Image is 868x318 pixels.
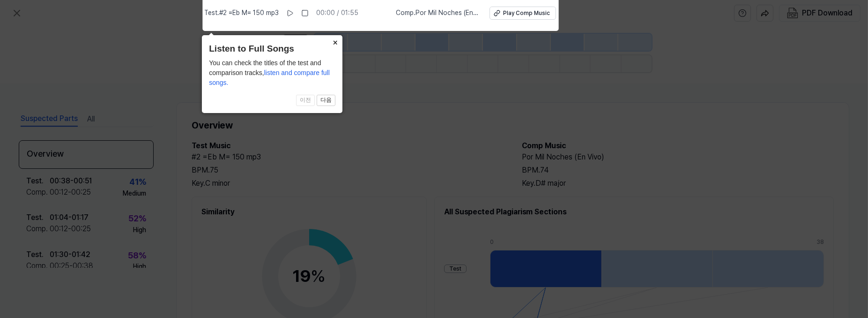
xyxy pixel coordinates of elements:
button: Close [327,35,342,48]
div: Play Comp Music [503,9,550,17]
span: Test . #2 =Eb M= 150 mp3 [204,8,279,18]
button: 다음 [317,95,335,106]
header: Listen to Full Songs [209,42,335,56]
span: listen and compare full songs. [209,69,330,86]
div: You can check the titles of the test and comparison tracks, [209,58,335,88]
div: 00:00 / 01:55 [316,8,358,18]
span: Comp . Por Mil Noches (En Vivo) [396,8,478,18]
button: Play Comp Music [490,7,556,20]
